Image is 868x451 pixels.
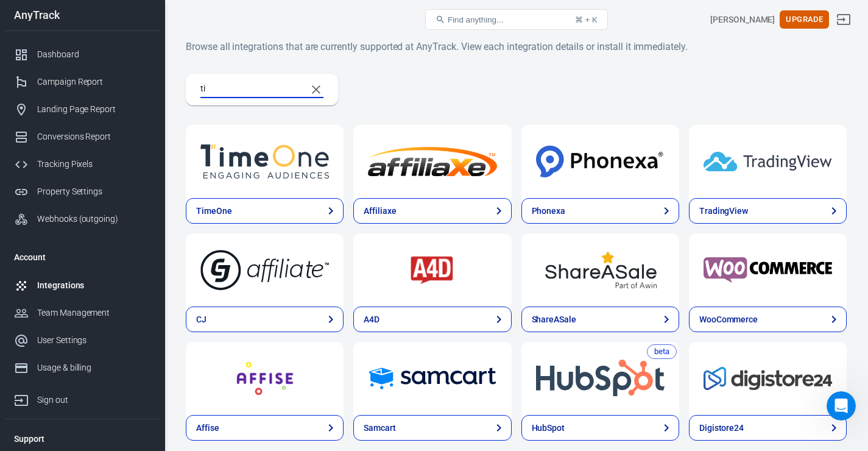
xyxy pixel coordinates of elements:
div: Usage & billing [37,361,150,374]
div: Conversions Report [37,130,150,143]
a: Sign out [829,5,858,34]
a: Phonexa [521,198,679,224]
a: A4D [353,307,511,332]
div: Account id: tKQwVset [710,13,775,26]
div: Webhooks (outgoing) [37,213,150,225]
div: AnyTrack [4,10,160,21]
iframe: Intercom live chat [827,391,856,421]
div: Affise [196,422,219,435]
a: Digistore24 [689,415,847,441]
div: Team Management [37,307,150,319]
a: User Settings [4,327,160,354]
img: ShareASale [536,248,665,292]
img: A4D [368,248,496,292]
div: Campaign Report [37,76,150,88]
div: Landing Page Report [37,103,150,116]
input: Search... [200,82,297,98]
a: Campaign Report [4,68,160,96]
div: Sign out [37,394,150,407]
a: TimeOne [186,125,344,198]
div: A4D [364,313,379,326]
img: Samcart [368,357,496,400]
div: ⌘ + K [575,15,598,24]
div: Affiliaxe [364,205,397,218]
img: Digistore24 [704,357,832,400]
a: WooCommerce [689,233,847,307]
a: CJ [186,233,344,307]
a: Webhooks (outgoing) [4,205,160,233]
img: Phonexa [536,140,665,183]
h6: Browse all integrations that are currently supported at AnyTrack. View each integration details o... [186,39,847,54]
img: Affise [200,357,329,400]
a: Landing Page Report [4,96,160,123]
button: Clear Search [302,75,331,104]
img: WooCommerce [704,248,832,292]
a: Conversions Report [4,123,160,151]
img: HubSpot [536,357,665,400]
div: TradingView [699,205,748,218]
a: Affiliaxe [353,198,511,224]
a: WooCommerce [689,307,847,332]
div: Samcart [364,422,396,435]
a: Usage & billing [4,354,160,382]
a: Sign out [4,382,160,414]
a: Team Management [4,299,160,327]
div: User Settings [37,334,150,347]
a: TradingView [689,125,847,198]
div: Digistore24 [699,422,744,435]
a: Dashboard [4,41,160,68]
button: Upgrade [780,10,829,29]
a: Property Settings [4,178,160,205]
a: TimeOne [186,198,344,224]
li: Account [4,243,160,272]
a: CJ [186,307,344,332]
a: Affiliaxe [353,125,511,198]
div: Dashboard [37,48,150,61]
a: Phonexa [521,125,679,198]
a: Tracking Pixels [4,151,160,178]
a: HubSpot [521,415,679,441]
div: ShareASale [532,313,577,326]
div: Property Settings [37,185,150,198]
a: Affise [186,342,344,415]
div: CJ [196,313,206,326]
a: TradingView [689,198,847,224]
a: A4D [353,233,511,307]
img: Affiliaxe [368,140,496,183]
span: Find anything... [448,15,503,24]
div: Tracking Pixels [37,158,150,171]
img: TimeOne [200,140,329,183]
a: ShareASale [521,233,679,307]
div: Integrations [37,279,150,292]
a: Integrations [4,272,160,299]
div: HubSpot [532,422,565,435]
img: CJ [200,248,329,292]
a: Digistore24 [689,342,847,415]
img: TradingView [704,140,832,183]
a: Samcart [353,342,511,415]
a: Samcart [353,415,511,441]
a: Affise [186,415,344,441]
a: HubSpot [521,342,679,415]
div: Phonexa [532,205,566,218]
button: Find anything...⌘ + K [425,9,608,30]
div: WooCommerce [699,313,758,326]
a: ShareASale [521,307,679,332]
div: TimeOne [196,205,232,218]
